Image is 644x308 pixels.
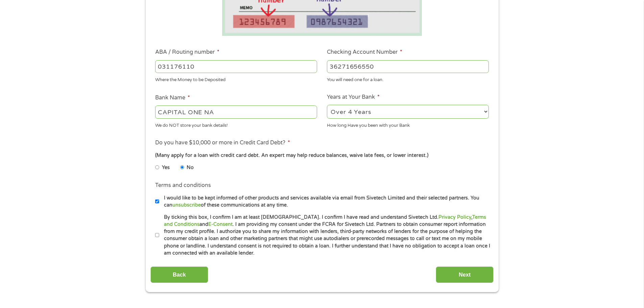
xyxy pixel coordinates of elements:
div: You will need one for a loan. [327,74,489,84]
input: Next [436,266,494,283]
label: Yes [162,164,170,171]
label: Checking Account Number [327,49,402,56]
div: How long Have you been with your Bank [327,120,489,129]
label: Do you have $10,000 or more in Credit Card Debt? [155,139,290,146]
a: unsubscribe [172,202,201,208]
label: ABA / Routing number [155,49,219,56]
div: Where the Money to be Deposited [155,74,317,84]
label: No [187,164,194,171]
a: Privacy Policy [438,214,471,220]
a: Terms and Conditions [164,214,486,227]
a: E-Consent [208,221,233,227]
label: By ticking this box, I confirm I am at least [DEMOGRAPHIC_DATA]. I confirm I have read and unders... [159,214,491,257]
div: We do NOT store your bank details! [155,120,317,129]
input: 263177916 [155,60,317,73]
label: Years at Your Bank [327,94,380,101]
label: Bank Name [155,94,190,101]
div: (Many apply for a loan with credit card debt. An expert may help reduce balances, waive late fees... [155,152,488,159]
input: Back [150,266,208,283]
input: 345634636 [327,60,489,73]
label: I would like to be kept informed of other products and services available via email from Sivetech... [159,194,491,209]
label: Terms and conditions [155,182,211,189]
